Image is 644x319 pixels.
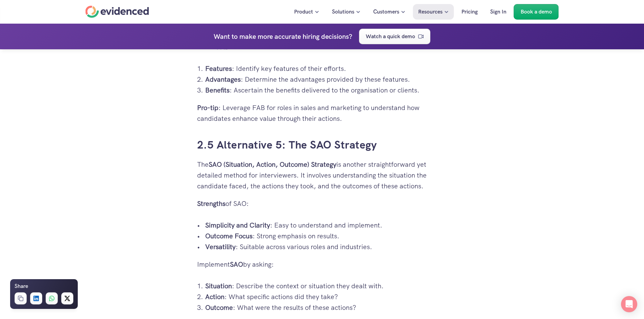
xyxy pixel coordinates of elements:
[359,29,430,44] a: Watch a quick demo
[621,296,637,312] div: Open Intercom Messenger
[15,282,28,291] h6: Share
[230,260,243,269] strong: SAO
[86,6,149,18] a: Home
[216,43,229,51] strong: FAB
[214,31,352,42] h4: Want to make more accurate hiring decisions?
[197,103,218,112] strong: Pro-tip
[332,7,354,16] p: Solutions
[205,74,447,85] p: : Determine the advantages provided by these features.
[485,4,511,20] a: Sign In
[205,64,232,73] strong: Features
[205,86,230,95] strong: Benefits
[205,221,270,230] strong: Simplicity and Clarity
[205,303,233,312] strong: Outcome
[205,232,253,240] strong: Outcome Focus
[205,291,447,302] p: : What specific actions did they take?
[205,282,232,290] strong: Situation
[373,7,399,16] p: Customers
[205,242,236,251] strong: Versatility
[205,231,447,241] p: : Strong emphasis on results.
[205,220,447,231] p: : Easy to understand and implement.
[366,32,415,41] p: Watch a quick demo
[514,4,559,20] a: Book a demo
[205,241,447,252] p: : Suitable across various roles and industries.
[197,259,447,270] p: Implement by asking:
[205,292,224,301] strong: Action
[205,281,447,291] p: : Describe the context or situation they dealt with.
[209,160,336,169] strong: SAO (Situation, Action, Outcome) Strategy
[294,7,313,16] p: Product
[205,63,447,74] p: : Identify key features of their efforts.
[418,7,443,16] p: Resources
[490,7,506,16] p: Sign In
[197,199,225,208] strong: Strengths
[197,159,447,191] p: The is another straightforward yet detailed method for interviewers. It involves understanding th...
[197,198,447,209] p: of SAO:
[461,7,478,16] p: Pricing
[521,7,552,16] p: Book a demo
[205,302,447,313] p: : What were the results of these actions?
[197,102,447,124] p: : Leverage FAB for roles in sales and marketing to understand how candidates enhance value throug...
[205,75,241,84] strong: Advantages
[456,4,483,20] a: Pricing
[197,138,377,152] a: 2.5 Alternative 5: The SAO Strategy
[205,85,447,96] p: : Ascertain the benefits delivered to the organisation or clients.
